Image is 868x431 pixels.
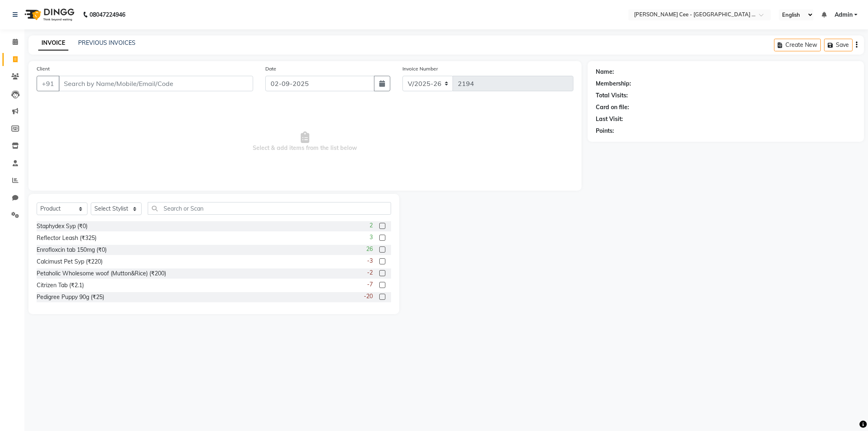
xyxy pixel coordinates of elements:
[367,268,373,277] span: -2
[37,65,50,73] label: Client
[596,115,623,123] div: Last Visit:
[364,292,373,301] span: -20
[596,68,614,76] div: Name:
[370,233,373,242] span: 3
[37,76,59,91] button: +91
[367,257,373,265] span: -3
[367,280,373,289] span: -7
[37,281,84,290] div: Citrizen Tab (₹2.1)
[37,101,573,183] span: Select & add items from the list below
[59,76,253,91] input: Search by Name/Mobile/Email/Code
[824,39,853,51] button: Save
[596,91,628,100] div: Total Visits:
[265,65,276,73] label: Date
[402,65,438,73] label: Invoice Number
[37,293,104,301] div: Pedigree Puppy 90g (₹25)
[37,234,96,242] div: Reflector Leash (₹325)
[148,202,391,215] input: Search or Scan
[370,221,373,230] span: 2
[38,36,68,51] a: INVOICE
[596,127,614,135] div: Points:
[78,39,136,46] a: PREVIOUS INVOICES
[21,3,77,26] img: logo
[37,246,107,254] div: Enrofloxcin tab 150mg (₹0)
[37,222,87,231] div: Staphydex Syp (₹0)
[90,3,125,26] b: 08047224946
[596,103,629,112] div: Card on file:
[835,11,853,19] span: Admin
[37,257,103,266] div: Calcimust Pet Syp (₹220)
[774,39,821,51] button: Create New
[596,79,631,88] div: Membership:
[366,245,373,253] span: 26
[37,269,166,278] div: Petaholic Wholesome woof (Mutton&Rice) (₹200)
